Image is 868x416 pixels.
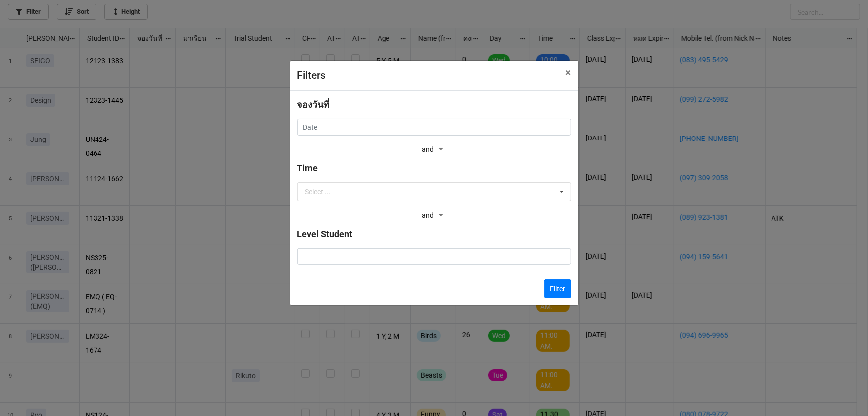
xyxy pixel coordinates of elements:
span: × [566,67,571,79]
label: Time [297,161,318,175]
input: Date [297,119,571,136]
div: Filters [297,68,544,84]
button: Filter [544,279,571,298]
label: Level Student [297,227,353,241]
label: จองวันที่ [297,98,330,112]
div: and [422,142,446,157]
div: and [422,208,446,223]
div: Select ... [305,188,331,195]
